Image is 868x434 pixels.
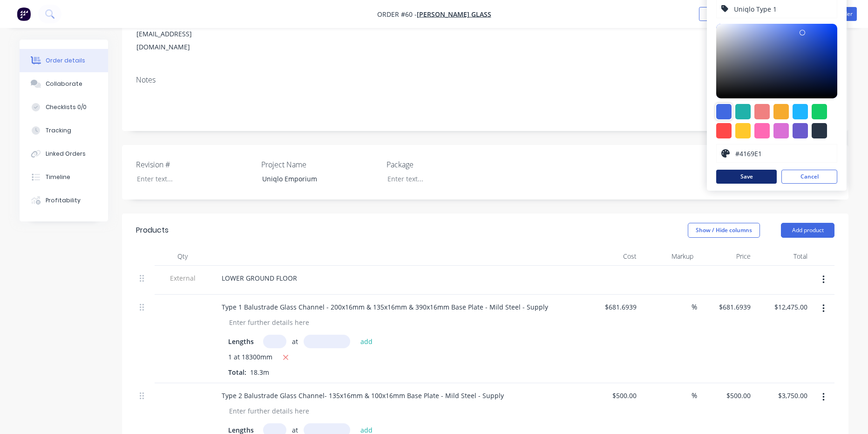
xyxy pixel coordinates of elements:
div: Notes [136,76,834,84]
button: Close [699,7,746,21]
div: Total [754,247,812,266]
button: Checklists 0/0 [20,96,108,119]
div: Profitability [46,196,81,205]
button: Show / Hide columns [688,223,760,238]
div: Markup [640,247,698,266]
span: Order #60 - [377,10,417,19]
div: Qty [155,247,210,266]
span: 18.3m [246,368,273,377]
button: add [356,335,378,347]
div: #f08080 [754,104,770,119]
span: at [292,337,298,346]
div: #6a5acd [793,123,808,138]
div: #ff4949 [716,123,732,138]
div: Linked Orders [46,150,86,158]
div: #da70d6 [773,123,789,138]
div: Tracking [46,126,71,135]
div: Type 1 Balustrade Glass Channel - 200x16mm & 135x16mm & 390x16mm Base Plate - Mild Steel - Supply [214,300,556,314]
div: Uniqlo Emporium [255,172,371,186]
div: Products [136,225,169,236]
button: Add product [781,223,834,238]
span: Lengths [228,337,254,346]
button: Collaborate [20,72,108,96]
div: Checklists 0/0 [46,103,87,111]
button: Profitability [20,189,108,212]
div: Order details [46,56,85,65]
button: Timeline [20,165,108,189]
button: Linked Orders [20,142,108,165]
div: #1fb6ff [793,104,808,119]
div: #13ce66 [812,104,827,119]
label: Project Name [261,159,378,170]
div: #273444 [812,123,827,138]
a: [PERSON_NAME] Glass [417,10,491,19]
span: % [692,302,697,312]
button: Save [716,170,777,184]
button: Order details [20,49,108,72]
img: Factory [17,7,31,21]
div: [PERSON_NAME][EMAIL_ADDRESS][DOMAIN_NAME] [136,14,214,54]
div: #ff69b4 [754,123,770,138]
div: Cost [583,247,640,266]
span: 1 at 18300mm [228,352,272,364]
div: #20b2aa [735,104,751,119]
span: Total: [228,368,246,377]
button: Tracking [20,119,108,142]
div: #ffc82c [735,123,751,138]
div: Type 2 Balustrade Glass Channel- 135x16mm & 100x16mm Base Plate - Mild Steel - Supply [214,389,511,402]
div: #f6ab2f [773,104,789,119]
span: External [158,273,207,283]
div: #4169e1 [716,104,732,119]
span: % [692,390,697,401]
div: Price [697,247,754,266]
label: Package [387,159,503,170]
button: Cancel [781,170,837,184]
div: LOWER GROUND FLOOR [214,271,305,285]
label: Revision # [136,159,252,170]
div: Timeline [46,173,70,181]
div: Collaborate [46,80,82,88]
